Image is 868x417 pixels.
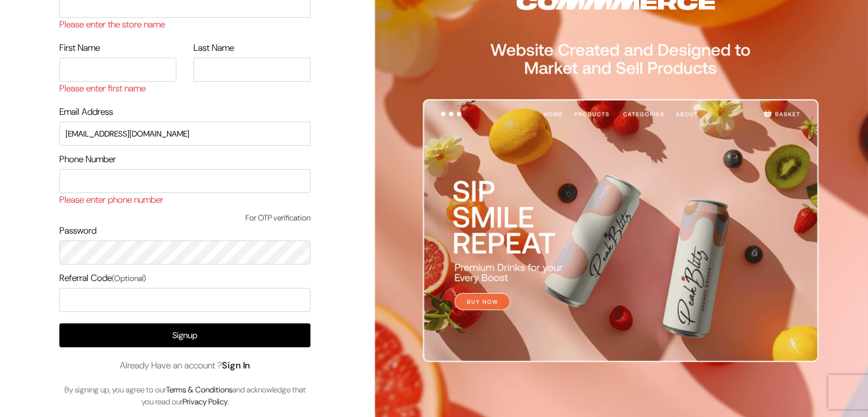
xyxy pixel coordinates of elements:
span: For OTP verification [59,212,310,224]
label: First Name [59,41,100,55]
img: tab_keywords_by_traffic_grey.svg [114,66,123,75]
div: Keywords by Traffic [126,67,192,75]
label: Referral Code [59,271,146,285]
a: Privacy Policy [183,396,228,407]
a: Terms & Conditions [166,384,232,395]
span: (Optional) [112,273,146,283]
label: Phone Number [59,153,116,166]
label: Please enter first name [59,82,146,95]
label: Please enter phone number [59,193,163,207]
label: Password [59,224,96,238]
label: Email Address [59,105,113,119]
div: Domain Overview [43,67,102,75]
img: website_grey.svg [18,30,27,39]
div: Domain: [DOMAIN_NAME] [30,30,126,39]
label: Please enter the store name [59,18,165,31]
img: logo_orange.svg [18,18,27,27]
p: By signing up, you agree to our and acknowledge that you read our . [59,384,310,408]
button: Signup [59,323,310,347]
span: Already Have an account ? [120,359,251,372]
img: tab_domain_overview_orange.svg [31,66,40,75]
a: Sign In [222,359,251,371]
div: v 4.0.25 [32,18,56,27]
label: Last Name [193,41,234,55]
